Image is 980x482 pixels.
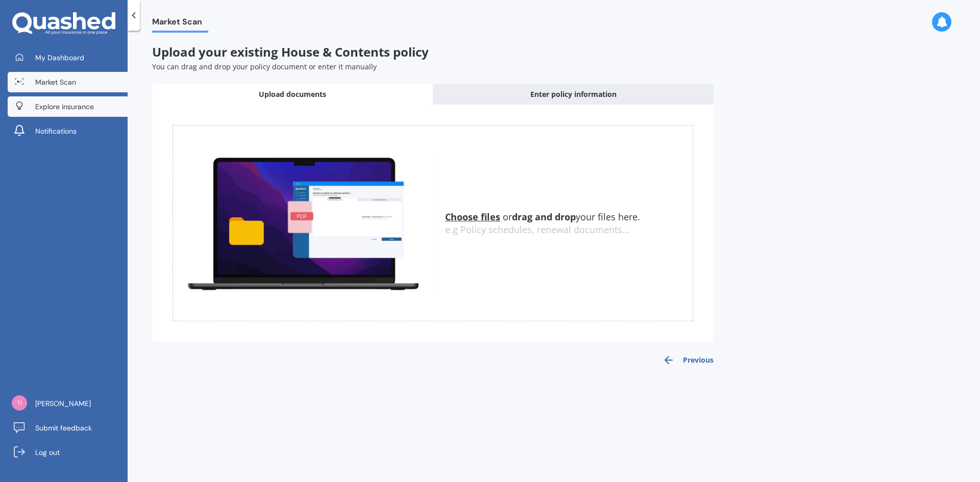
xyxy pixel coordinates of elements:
a: [PERSON_NAME] [8,393,128,414]
span: [PERSON_NAME] [35,398,91,409]
span: You can drag and drop your policy document or enter it manually [152,62,377,71]
span: Upload documents [259,89,326,99]
span: Market Scan [35,77,76,87]
span: Upload your existing House & Contents policy [152,43,429,60]
a: My Dashboard [8,47,128,68]
span: Enter policy information [530,89,617,99]
span: Explore insurance [35,102,94,112]
button: Previous [663,354,714,366]
span: or your files here. [445,211,640,223]
span: My Dashboard [35,53,84,63]
a: Log out [8,442,128,463]
a: Submit feedback [8,418,128,438]
a: Notifications [8,121,128,141]
b: drag and drop [512,211,576,223]
a: Market Scan [8,72,128,92]
span: Notifications [35,126,77,136]
img: 773e976115a6c9de343fb0db68c26067 [12,395,27,411]
span: Market Scan [152,17,208,31]
span: Log out [35,447,60,458]
img: upload.de96410c8ce839c3fdd5.gif [173,151,433,295]
a: Explore insurance [8,96,128,117]
span: Submit feedback [35,423,92,433]
u: Choose files [445,211,500,223]
div: e.g Policy schedules, renewal documents... [445,224,693,236]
